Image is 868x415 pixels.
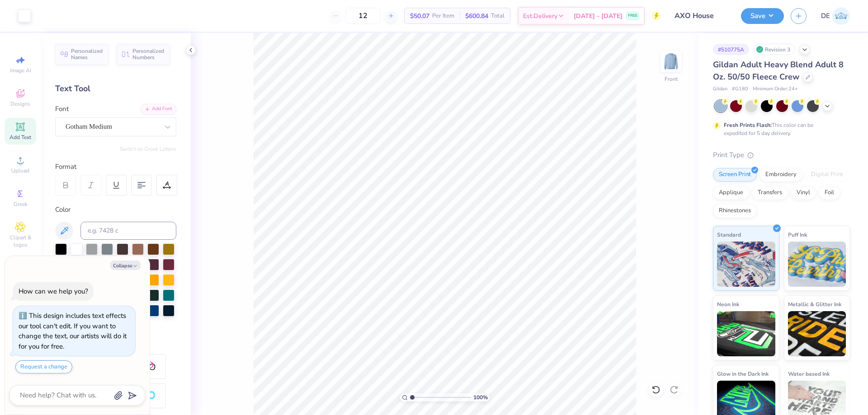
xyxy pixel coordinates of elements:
span: Personalized Names [71,48,103,61]
span: Neon Ink [717,299,739,309]
span: # G180 [732,85,748,93]
span: Gildan [713,85,727,93]
div: This design includes text effects our tool can't edit. If you want to change the text, our artist... [19,311,127,351]
div: Rhinestones [713,204,757,218]
span: Designs [10,100,30,107]
span: Standard [717,230,741,239]
span: DE [821,11,830,21]
img: Standard [717,242,775,287]
div: Revision 3 [754,44,795,55]
span: Greek [14,201,28,208]
span: Metallic & Glitter Ink [788,299,841,309]
div: Screen Print [713,168,757,182]
span: Image AI [10,67,31,74]
a: DE [821,7,850,25]
span: Gildan Adult Heavy Blend Adult 8 Oz. 50/50 Fleece Crew [713,59,844,82]
span: Personalized Numbers [132,48,165,61]
div: Color [55,205,176,215]
span: [DATE] - [DATE] [574,11,623,21]
img: Metallic & Glitter Ink [788,311,846,356]
button: Save [741,8,784,24]
button: Collapse [110,261,141,270]
input: e.g. 7428 c [80,222,176,240]
div: Print Type [713,150,850,160]
span: Total [491,11,505,21]
div: Add Font [141,104,176,114]
img: Djian Evardoni [832,7,850,25]
span: FREE [628,13,637,19]
div: Format [55,162,177,172]
button: Switch to Greek Letters [120,145,176,153]
div: Foil [819,186,840,200]
span: Water based Ink [788,369,830,378]
div: Embroidery [759,168,802,182]
img: Neon Ink [717,311,775,356]
span: Glow in the Dark Ink [717,369,769,378]
div: # 510775A [713,44,749,55]
span: Add Text [9,134,31,141]
div: Vinyl [791,186,816,200]
span: Per Item [432,11,454,21]
img: Front [662,52,680,70]
span: Minimum Order: 24 + [753,85,798,93]
input: Untitled Design [668,7,734,25]
label: Font [55,104,69,114]
div: Transfers [752,186,788,200]
button: Request a change [15,360,72,373]
div: How can we help you? [19,287,88,296]
span: Puff Ink [788,230,807,239]
div: Applique [713,186,749,200]
div: This color can be expedited for 5 day delivery. [724,121,835,137]
span: Upload [11,167,29,174]
div: Front [665,75,678,83]
div: Digital Print [805,168,849,182]
strong: Fresh Prints Flash: [724,121,772,129]
input: – – [345,8,381,24]
div: Text Tool [55,83,176,95]
span: Est. Delivery [523,11,557,21]
span: Clipart & logos [5,234,36,248]
span: 100 % [473,393,488,401]
span: $50.07 [410,11,429,21]
img: Puff Ink [788,242,846,287]
span: $600.84 [465,11,488,21]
